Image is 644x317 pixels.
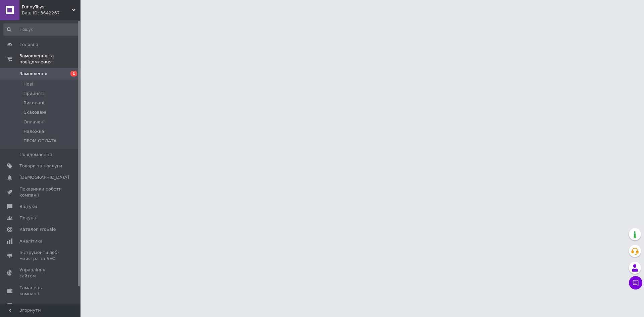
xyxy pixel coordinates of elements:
span: Маркет [19,302,37,308]
span: ПРОМ ОПЛАТА [23,138,57,144]
span: Відгуки [19,204,37,210]
span: Виконані [23,100,44,106]
span: [DEMOGRAPHIC_DATA] [19,174,69,180]
span: Управління сайтом [19,267,62,279]
input: Пошук [3,23,79,36]
span: Каталог ProSale [19,226,56,232]
span: FunnyToys [22,4,72,10]
span: 1 [70,71,77,76]
button: Чат з покупцем [629,276,642,289]
span: Скасовані [23,109,46,115]
span: Товари та послуги [19,163,62,169]
span: Головна [19,42,38,48]
div: Ваш ID: 3642267 [22,10,80,16]
span: Замовлення та повідомлення [19,53,80,65]
span: Інструменти веб-майстра та SEO [19,250,62,262]
span: Аналітика [19,238,43,244]
span: Гаманець компанії [19,285,62,297]
span: Наложка [23,128,44,135]
span: Прийняті [23,91,44,97]
span: Повідомлення [19,152,52,158]
span: Нові [23,81,33,87]
span: Покупці [19,215,38,221]
span: Показники роботи компанії [19,186,62,198]
span: Оплачені [23,119,45,125]
span: Замовлення [19,71,47,77]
